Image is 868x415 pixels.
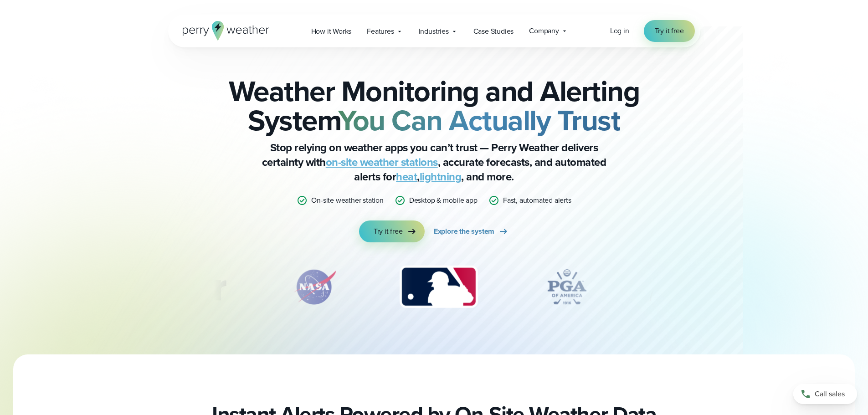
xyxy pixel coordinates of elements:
img: MLB.svg [390,264,487,310]
a: heat [396,169,417,185]
h2: Weather Monitoring and Alerting System [214,77,655,135]
div: 5 of 12 [647,264,720,310]
img: DPR-Construction.svg [647,264,720,310]
a: Try it free [644,20,695,42]
a: Try it free [359,220,425,242]
p: Desktop & mobile app [409,195,478,206]
a: Call sales [793,384,857,404]
div: 4 of 12 [530,264,603,310]
span: Industries [419,26,449,37]
img: NASA.svg [283,264,347,310]
a: Log in [610,26,629,36]
strong: You Can Actually Trust [338,99,620,142]
img: Turner-Construction_1.svg [109,264,239,310]
span: Explore the system [434,226,494,237]
p: Fast, automated alerts [503,195,571,206]
div: 2 of 12 [283,264,347,310]
a: How it Works [303,22,360,41]
span: Call sales [815,389,845,400]
span: Company [529,26,559,36]
a: on-site weather stations [326,154,438,170]
div: 1 of 12 [109,264,239,310]
img: PGA.svg [530,264,603,310]
a: Explore the system [434,220,509,242]
p: Stop relying on weather apps you can’t trust — Perry Weather delivers certainty with , accurate f... [252,140,616,184]
span: How it Works [311,26,352,37]
span: Features [367,26,394,37]
a: Case Studies [466,22,522,41]
div: slideshow [214,264,655,314]
span: Log in [610,26,629,36]
div: 3 of 12 [390,264,487,310]
p: On-site weather station [311,195,383,206]
span: Try it free [374,226,403,237]
span: Case Studies [473,26,514,37]
span: Try it free [655,26,684,36]
a: lightning [420,169,462,185]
